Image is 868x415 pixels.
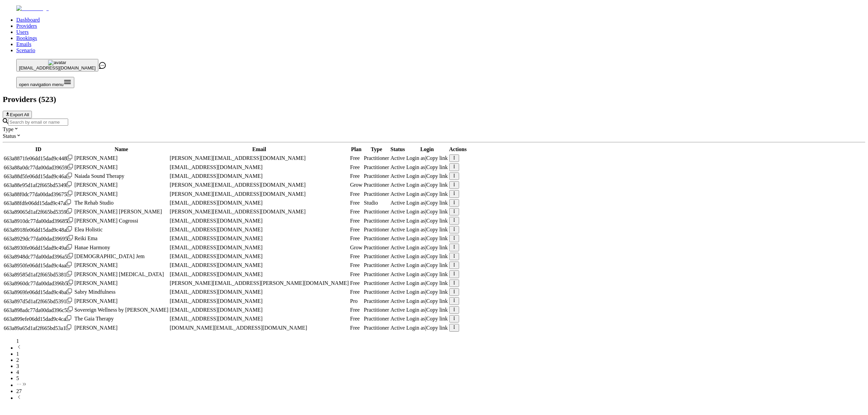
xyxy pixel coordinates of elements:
[170,155,305,161] span: [PERSON_NAME][EMAIL_ADDRESS][DOMAIN_NAME]
[4,164,73,171] div: Click to copy
[391,209,405,215] div: Active
[170,298,262,304] span: [EMAIL_ADDRESS][DOMAIN_NAME]
[426,200,448,206] span: Copy link
[3,95,865,104] h2: Providers ( 523 )
[4,289,73,295] div: Click to copy
[426,182,448,188] span: Copy link
[48,60,66,65] img: avatar
[406,235,448,242] div: |
[74,191,117,197] span: [PERSON_NAME]
[350,173,359,179] span: Free
[406,227,448,233] div: |
[74,262,117,268] span: [PERSON_NAME]
[74,289,115,295] span: Sabry Mindfulness
[74,182,117,188] span: [PERSON_NAME]
[350,325,359,331] span: Free
[74,307,168,313] span: Sovereign Wellness by [PERSON_NAME]
[74,164,117,170] span: [PERSON_NAME]
[406,271,425,277] span: Login as
[19,65,96,70] span: [EMAIL_ADDRESS][DOMAIN_NAME]
[16,394,865,401] li: next page button
[19,82,63,87] span: open navigation menu
[170,271,262,277] span: [EMAIL_ADDRESS][DOMAIN_NAME]
[74,235,97,241] span: Reiki Ema
[426,316,448,321] span: Copy link
[363,146,390,153] th: Type
[74,173,124,179] span: Naiada Sound Therapy
[74,155,117,161] span: [PERSON_NAME]
[391,262,405,268] div: Active
[74,146,169,153] th: Name
[426,307,448,313] span: Copy link
[350,227,359,232] span: Free
[350,146,362,153] th: Plan
[426,245,448,250] span: Copy link
[406,316,425,321] span: Login as
[74,280,117,286] span: [PERSON_NAME]
[74,298,117,304] span: [PERSON_NAME]
[406,155,425,161] span: Login as
[74,209,162,214] span: [PERSON_NAME] [PERSON_NAME]
[390,146,406,153] th: Status
[170,191,305,197] span: [PERSON_NAME][EMAIL_ADDRESS][DOMAIN_NAME]
[170,245,262,250] span: [EMAIL_ADDRESS][DOMAIN_NAME]
[364,245,389,250] span: validated
[16,35,37,41] a: Bookings
[4,280,73,287] div: Click to copy
[426,298,448,304] span: Copy link
[170,289,262,295] span: [EMAIL_ADDRESS][DOMAIN_NAME]
[426,164,448,170] span: Copy link
[391,271,405,277] div: Active
[170,262,262,268] span: [EMAIL_ADDRESS][DOMAIN_NAME]
[406,173,448,179] div: |
[350,164,359,170] span: Free
[16,77,74,88] button: Open menu
[4,208,73,215] div: Click to copy
[406,271,448,277] div: |
[4,271,73,278] div: Click to copy
[406,298,425,304] span: Login as
[3,338,865,401] nav: pagination navigation
[364,209,389,214] span: validated
[426,235,448,241] span: Copy link
[170,209,305,214] span: [PERSON_NAME][EMAIL_ADDRESS][DOMAIN_NAME]
[364,271,389,277] span: validated
[449,146,467,153] th: Actions
[391,280,405,286] div: Active
[8,119,68,126] input: Search by email or name
[426,173,448,179] span: Copy link
[406,253,425,259] span: Login as
[169,146,349,153] th: Email
[16,338,19,344] span: 1
[391,227,405,233] div: Active
[364,253,389,259] span: validated
[406,164,425,170] span: Login as
[350,298,357,304] span: Pro
[16,363,865,369] li: pagination item 3
[426,218,448,224] span: Copy link
[16,344,865,351] li: previous page button
[391,200,405,206] div: Active
[350,191,359,197] span: Free
[4,307,73,313] div: Click to copy
[406,200,425,206] span: Login as
[170,173,262,179] span: [EMAIL_ADDRESS][DOMAIN_NAME]
[406,262,448,268] div: |
[4,298,73,305] div: Click to copy
[426,253,448,259] span: Copy link
[406,173,425,179] span: Login as
[350,209,359,214] span: Free
[364,173,389,179] span: validated
[170,307,262,313] span: [EMAIL_ADDRESS][DOMAIN_NAME]
[16,41,31,47] a: Emails
[364,316,389,321] span: validated
[16,351,865,357] li: pagination item 1 active
[16,23,37,29] a: Providers
[406,316,448,322] div: |
[406,289,448,295] div: |
[406,253,448,260] div: |
[4,226,73,233] div: Click to copy
[364,289,389,295] span: validated
[170,218,262,224] span: [EMAIL_ADDRESS][DOMAIN_NAME]
[391,191,405,197] div: Active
